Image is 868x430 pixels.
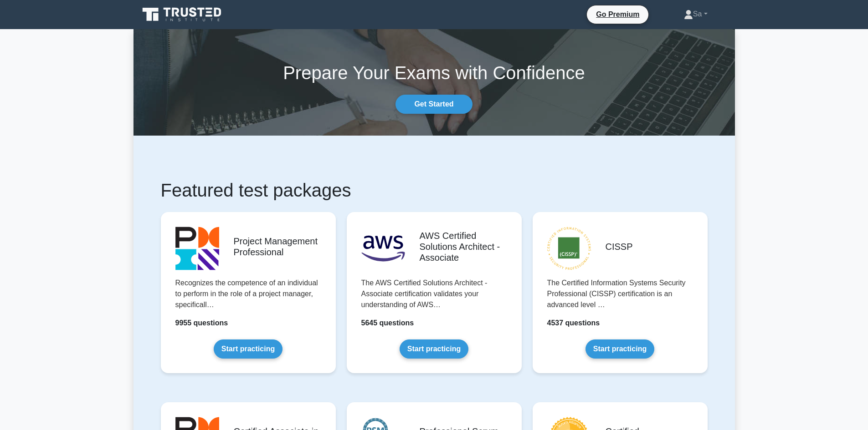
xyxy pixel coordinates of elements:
[395,95,472,114] a: Get Started
[134,62,735,84] h1: Prepare Your Exams with Confidence
[586,339,654,359] a: Start practicing
[400,339,468,359] a: Start practicing
[591,9,645,20] a: Go Premium
[214,339,282,359] a: Start practicing
[161,179,708,201] h1: Featured test packages
[662,5,729,23] a: Sa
